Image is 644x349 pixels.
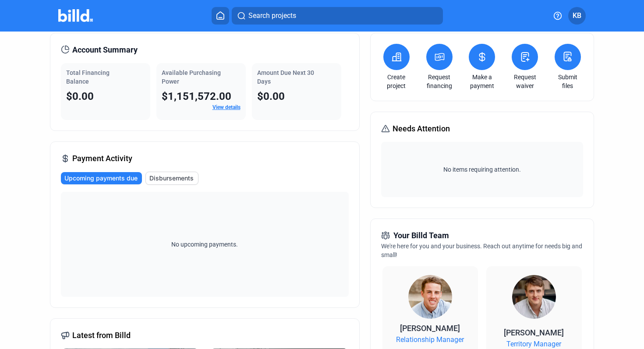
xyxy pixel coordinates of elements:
span: Total Financing Balance [66,69,110,85]
button: Disbursements [145,172,198,185]
a: Request financing [424,73,455,90]
span: Latest from Billd [72,329,131,342]
span: KB [573,11,581,21]
span: Account Summary [72,44,138,56]
span: [PERSON_NAME] [400,324,460,333]
button: Search projects [232,7,443,25]
span: Upcoming payments due [64,174,138,183]
span: Available Purchasing Power [162,69,221,85]
span: $0.00 [66,90,94,102]
a: Submit files [552,73,583,90]
span: $1,151,572.00 [162,90,231,102]
img: Territory Manager [512,275,556,319]
span: Amount Due Next 30 Days [257,69,314,85]
span: Search projects [248,11,296,21]
span: Needs Attention [393,123,450,135]
a: View details [212,104,241,110]
span: No items requiring attention. [385,165,580,174]
a: Create project [381,73,412,90]
span: [PERSON_NAME] [504,328,564,337]
span: $0.00 [257,90,285,102]
button: Upcoming payments due [61,172,142,184]
a: Make a payment [467,73,497,90]
span: Relationship Manager [396,335,464,345]
img: Relationship Manager [408,275,452,319]
span: Your Billd Team [393,229,449,242]
span: Disbursements [149,174,194,183]
a: Request waiver [510,73,540,90]
img: Billd Company Logo [58,9,93,22]
span: No upcoming payments. [166,240,244,249]
span: We're here for you and your business. Reach out anytime for needs big and small! [381,243,582,258]
button: KB [568,7,586,25]
span: Payment Activity [72,152,132,165]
